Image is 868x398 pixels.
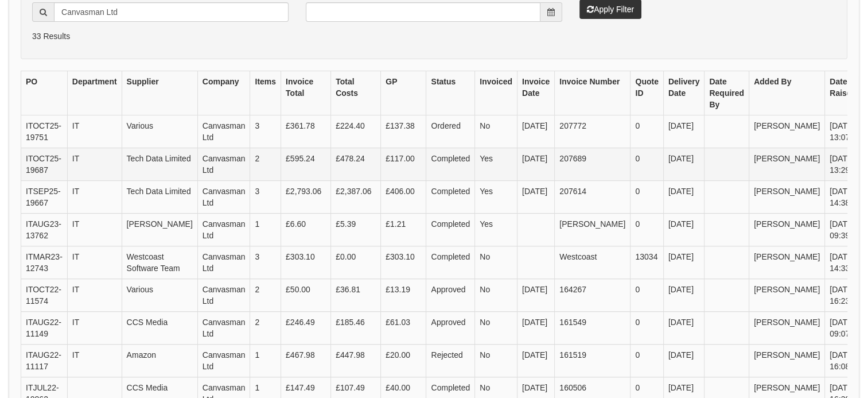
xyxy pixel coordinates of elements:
td: No [475,115,517,148]
td: [DATE] [663,214,704,246]
td: Yes [475,181,517,214]
td: [DATE] 13:29 [825,148,861,181]
td: IT [67,148,122,181]
td: 3 [250,115,281,148]
td: Westcoast [555,246,630,279]
td: [PERSON_NAME] [749,279,824,312]
th: PO [21,71,68,115]
td: £2,793.06 [281,181,331,214]
td: Various [122,279,197,312]
td: £303.10 [281,246,331,279]
td: [DATE] [663,279,704,312]
td: [PERSON_NAME] [749,214,824,246]
td: [DATE] 14:38 [825,181,861,214]
p: 33 Results [32,30,836,42]
td: 0 [630,181,663,214]
td: 0 [630,279,663,312]
td: 13034 [630,246,663,279]
td: 2 [250,279,281,312]
td: 3 [250,181,281,214]
td: [PERSON_NAME] [749,246,824,279]
td: CCS Media [122,312,197,345]
td: [DATE] [663,115,704,148]
td: 2 [250,148,281,181]
td: [DATE] [517,181,554,214]
td: £361.78 [281,115,331,148]
td: Approved [426,312,475,345]
td: £36.81 [331,279,381,312]
td: Ordered [426,115,475,148]
td: [PERSON_NAME] [749,148,824,181]
td: [PERSON_NAME] [749,115,824,148]
td: IT [67,181,122,214]
td: 161549 [555,312,630,345]
td: £224.40 [331,115,381,148]
td: £6.60 [281,214,331,246]
td: Completed [426,148,475,181]
th: Delivery Date [663,71,704,115]
th: Quote ID [630,71,663,115]
td: [DATE] [663,312,704,345]
td: 1 [250,345,281,377]
th: Added By [749,71,824,115]
td: 0 [630,115,663,148]
td: £185.46 [331,312,381,345]
th: Status [426,71,475,115]
td: Canvasman Ltd [197,246,250,279]
th: Items [250,71,281,115]
td: No [475,345,517,377]
th: GP [381,71,426,115]
th: Invoiced [475,71,517,115]
td: [DATE] 16:23 [825,279,861,312]
td: ITAUG22-11149 [21,312,68,345]
td: [DATE] [517,312,554,345]
td: £117.00 [381,148,426,181]
td: 3 [250,246,281,279]
td: 161519 [555,345,630,377]
td: ITOCT25-19751 [21,115,68,148]
th: Invoice Date [517,71,554,115]
td: [DATE] 09:39 [825,214,861,246]
td: 164267 [555,279,630,312]
td: IT [67,214,122,246]
td: [PERSON_NAME] [749,312,824,345]
td: Westcoast Software Team [122,246,197,279]
td: IT [67,115,122,148]
td: £2,387.06 [331,181,381,214]
td: IT [67,345,122,377]
td: [PERSON_NAME] [749,345,824,377]
td: IT [67,246,122,279]
td: Tech Data Limited [122,181,197,214]
th: Department [67,71,122,115]
td: No [475,246,517,279]
td: 207772 [555,115,630,148]
td: [DATE] [517,115,554,148]
th: Supplier [122,71,197,115]
td: [DATE] [517,279,554,312]
td: Yes [475,214,517,246]
td: [DATE] [663,246,704,279]
td: Tech Data Limited [122,148,197,181]
td: £5.39 [331,214,381,246]
td: [DATE] [663,345,704,377]
td: [DATE] [517,345,554,377]
td: £595.24 [281,148,331,181]
td: [DATE] 16:08 [825,345,861,377]
th: Date Raised [825,71,861,115]
td: Canvasman Ltd [197,214,250,246]
th: Date Required By [704,71,749,115]
td: Canvasman Ltd [197,115,250,148]
td: £20.00 [381,345,426,377]
td: 2 [250,312,281,345]
td: No [475,312,517,345]
td: £0.00 [331,246,381,279]
td: [PERSON_NAME] [749,181,824,214]
td: 207614 [555,181,630,214]
td: 0 [630,312,663,345]
td: £303.10 [381,246,426,279]
th: Company [197,71,250,115]
td: £1.21 [381,214,426,246]
td: £467.98 [281,345,331,377]
td: [DATE] [663,148,704,181]
td: £137.38 [381,115,426,148]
